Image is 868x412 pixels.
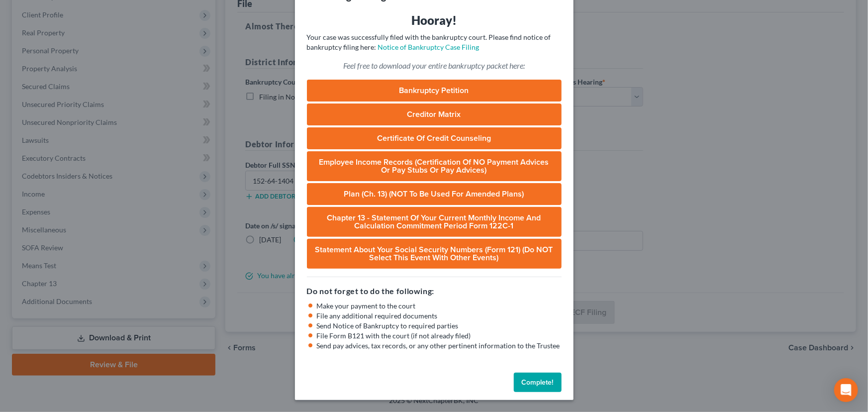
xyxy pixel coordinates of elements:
[317,341,562,351] li: Send pay advices, tax records, or any other pertinent information to the Trustee
[317,321,562,331] li: Send Notice of Bankruptcy to required parties
[307,285,562,297] h5: Do not forget to do the following:
[317,331,562,341] li: File Form B121 with the court (if not already filed)
[307,33,551,51] span: Your case was successfully filed with the bankruptcy court. Please find notice of bankruptcy fili...
[307,103,562,125] a: Creditor Matrix
[378,43,480,51] a: Notice of Bankruptcy Case Filing
[307,60,562,72] p: Feel free to download your entire bankruptcy packet here:
[307,183,562,205] a: Plan (Ch. 13) (NOT to be used for Amended Plans)
[514,373,562,393] button: Complete!
[317,311,562,321] li: File any additional required documents
[307,207,562,237] a: Chapter 13 - Statement of Your Current Monthly Income and Calculation Commitment Period Form 122C-1
[317,301,562,311] li: Make your payment to the court
[307,151,562,181] a: Employee Income Records (Certification of NO Payment Advices or Pay Stubs or Pay Advices)
[307,80,562,102] a: Bankruptcy Petition
[307,239,562,269] a: Statement About Your Social Security Numbers (Form 121) (Do NOT select this event with other events)
[307,127,562,149] a: Certificate of Credit Counseling
[307,12,562,28] h3: Hooray!
[834,378,858,402] div: Open Intercom Messenger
